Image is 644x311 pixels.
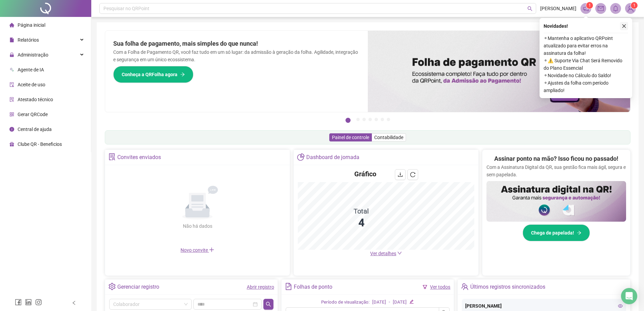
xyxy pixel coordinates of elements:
[540,5,576,12] span: [PERSON_NAME]
[72,301,76,305] span: left
[113,66,193,83] button: Conheça a QRFolha agora
[18,141,62,147] span: Clube QR - Beneficios
[117,281,159,293] div: Gerenciar registro
[470,281,545,293] div: Últimos registros sincronizados
[410,172,415,177] span: reload
[387,118,390,121] button: 7
[372,299,386,306] div: [DATE]
[9,52,14,57] span: lock
[181,247,214,253] span: Novo convite
[613,5,619,12] span: bell
[297,153,304,160] span: pie-chart
[25,299,32,306] span: linkedin
[631,2,638,9] sup: Atualize o seu contato no menu Meus Dados
[430,284,450,290] a: Ver todos
[577,230,581,235] span: arrow-right
[374,135,403,140] span: Contabilidade
[345,118,351,123] button: 1
[113,48,360,63] p: Com a Folha de Pagamento QR, você faz tudo em um só lugar: da admissão à geração da folha. Agilid...
[625,3,636,14] img: 82425
[465,302,623,310] div: [PERSON_NAME]
[393,299,407,306] div: [DATE]
[544,72,628,79] span: ⚬ Novidade no Cálculo do Saldo!
[18,22,45,28] span: Página inicial
[621,288,637,304] div: Open Intercom Messenger
[409,299,414,304] span: edit
[180,72,185,77] span: arrow-right
[18,97,53,102] span: Atestado técnico
[321,299,369,306] div: Período de visualização:
[486,181,626,222] img: banner%2F02c71560-61a6-44d4-94b9-c8ab97240462.png
[35,299,42,306] span: instagram
[9,82,14,87] span: audit
[18,82,45,87] span: Aceite de uso
[633,3,636,8] span: 1
[285,283,292,290] span: file-text
[544,57,628,72] span: ⚬ ⚠️ Suporte Via Chat Será Removido do Plano Essencial
[356,118,360,121] button: 2
[544,79,628,94] span: ⚬ Ajustes da folha com período ampliado!
[18,37,39,43] span: Relatórios
[423,285,427,289] span: filter
[461,283,468,290] span: team
[247,284,274,290] a: Abrir registro
[354,169,376,179] h4: Gráfico
[122,71,177,78] span: Conheça a QRFolha agora
[18,67,44,72] span: Agente de IA
[375,118,378,121] button: 5
[544,35,628,57] span: ⚬ Mantenha o aplicativo QRPoint atualizado para evitar erros na assinatura da folha!
[166,222,229,230] div: Não há dados
[370,251,396,256] span: Ver detalhes
[109,283,116,290] span: setting
[9,38,14,42] span: file
[266,302,271,307] span: search
[18,127,52,132] span: Central de ajuda
[109,153,116,160] span: solution
[113,39,360,48] h2: Sua folha de pagamento, mais simples do que nunca!
[117,152,161,163] div: Convites enviados
[494,154,618,163] h2: Assinar ponto na mão? Isso ficou no passado!
[368,118,372,121] button: 4
[398,172,403,177] span: download
[332,135,369,140] span: Painel de controle
[397,251,402,256] span: down
[368,31,630,112] img: banner%2F8d14a306-6205-4263-8e5b-06e9a85ad873.png
[209,247,214,252] span: plus
[389,299,390,306] div: -
[589,3,591,8] span: 1
[9,142,14,147] span: gift
[18,112,48,117] span: Gerar QRCode
[9,127,14,132] span: info-circle
[622,24,626,28] span: close
[531,229,574,237] span: Chega de papelada!
[370,251,402,256] a: Ver detalhes down
[523,224,590,241] button: Chega de papelada!
[583,5,589,12] span: notification
[381,118,384,121] button: 6
[586,2,593,9] sup: 1
[9,23,14,27] span: home
[362,118,366,121] button: 3
[9,112,14,117] span: qrcode
[306,152,359,163] div: Dashboard de jornada
[544,22,568,30] span: Novidades !
[9,97,14,102] span: solution
[15,299,22,306] span: facebook
[618,304,623,308] span: eye
[527,6,532,11] span: search
[486,163,626,178] p: Com a Assinatura Digital da QR, sua gestão fica mais ágil, segura e sem papelada.
[294,281,332,293] div: Folhas de ponto
[598,5,604,12] span: mail
[18,52,48,58] span: Administração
